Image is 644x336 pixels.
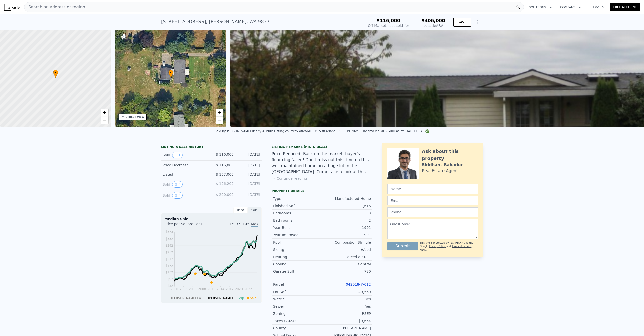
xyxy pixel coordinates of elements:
a: Free Account [610,3,640,11]
tspan: 2008 [198,287,206,291]
div: Rent [233,207,248,213]
span: • [168,70,173,75]
tspan: $373 [165,230,173,234]
button: Company [556,3,585,12]
span: $ 116,000 [216,152,234,156]
span: − [218,117,221,123]
div: LISTING & SALE HISTORY [161,145,262,150]
span: Search an address or region [24,4,85,10]
span: − [103,117,106,123]
button: Solutions [525,3,556,12]
div: 43,560 [322,289,371,294]
div: 1991 [322,232,371,237]
tspan: $52 [167,284,173,288]
div: STREET VIEW [126,115,144,119]
div: [DATE] [238,152,260,158]
span: $ 200,000 [216,193,234,197]
div: Sold [163,181,207,188]
div: Garage Sqft [273,269,322,274]
div: Water [273,297,322,302]
span: [PERSON_NAME] Co. [171,296,202,300]
div: Type [273,196,322,201]
span: $ 196,209 [216,182,234,186]
img: Lotside [4,4,20,11]
tspan: $132 [165,271,173,274]
div: [DATE] [238,181,260,188]
div: Bedrooms [273,211,322,216]
tspan: 2000 [171,287,178,291]
span: Zip [239,296,244,300]
img: NWMLS Logo [425,129,429,133]
div: [STREET_ADDRESS] , [PERSON_NAME] , WA 98371 [161,18,272,25]
div: Lot Sqft [273,289,322,294]
div: Year Built [273,225,322,230]
span: $ 167,000 [216,172,234,176]
tspan: 2005 [189,287,197,291]
div: Sold [163,192,207,199]
div: Siding [273,247,322,252]
tspan: 2011 [207,287,215,291]
div: Price Reduced! Back on the market, buyer's financing failed! Don't miss out this time on this wel... [272,151,372,175]
a: Zoom in [101,109,108,116]
div: Price per Square Foot [164,221,211,229]
input: Phone [387,207,478,217]
div: 1991 [322,225,371,230]
div: Real Estate Agent [422,168,458,174]
div: Forced air unit [322,254,371,259]
span: 3Y [236,222,240,226]
div: Finished Sqft [273,203,322,208]
a: Zoom in [216,109,223,116]
div: Property details [272,189,372,193]
button: View historical data [172,192,183,199]
div: Listing Remarks (Historical) [272,145,372,149]
a: Privacy Policy [429,245,446,248]
div: Price Decrease [163,163,207,168]
div: RSEP [322,311,371,316]
a: Terms of Service [452,245,471,248]
div: • [53,70,58,78]
span: Max [251,222,258,227]
div: 780 [322,269,371,274]
div: Cooling [273,262,322,267]
div: Ask about this property [422,148,478,162]
span: [PERSON_NAME] [208,296,233,300]
div: Zoning [273,311,322,316]
button: View historical data [172,181,183,188]
div: [DATE] [238,192,260,199]
button: SAVE [453,18,471,27]
div: Sold by [PERSON_NAME] Realty Auburn . [215,129,274,133]
div: Wood [322,247,371,252]
tspan: $172 [165,264,173,268]
div: Roof [273,240,322,245]
div: Manufactured Home [322,196,371,201]
button: Submit [387,242,418,250]
span: • [53,70,58,75]
div: Off Market, last sold for [368,23,409,28]
span: + [218,109,221,116]
div: County [273,326,322,331]
div: Listing courtesy of NWMLS (#153832) and [PERSON_NAME] Tacoma via MLS GRID as of [DATE] 10:45 [274,129,429,133]
span: + [103,109,106,116]
div: Median Sale [164,216,258,221]
tspan: 2014 [217,287,224,291]
div: Lotside ARV [421,23,445,28]
tspan: $332 [165,237,173,241]
div: Siddhant Bahadur [422,162,463,168]
div: Listed [163,172,207,177]
a: Zoom out [216,116,223,124]
div: $3,664 [322,318,371,323]
button: Show Options [473,17,483,27]
a: Zoom out [101,116,108,124]
div: Parcel [273,282,322,287]
input: Email [387,196,478,205]
div: [DATE] [238,163,260,168]
div: • [168,70,173,78]
div: Sewer [273,304,322,309]
span: $406,000 [421,18,445,23]
button: Continue reading [272,176,307,181]
div: [DATE] [238,172,260,177]
tspan: $252 [165,251,173,254]
span: $116,000 [377,18,400,23]
div: 1,616 [322,203,371,208]
a: 042018-7-012 [346,282,371,286]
